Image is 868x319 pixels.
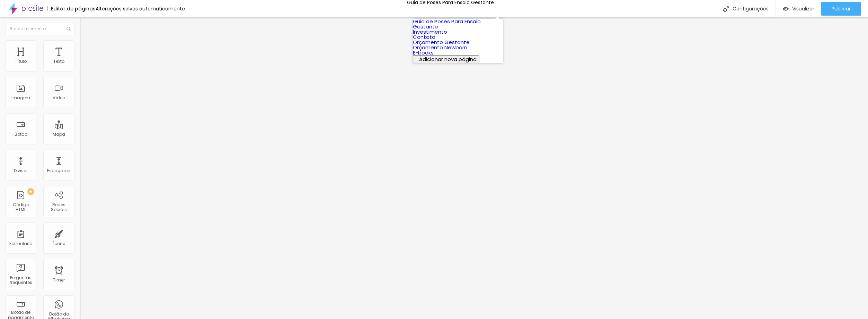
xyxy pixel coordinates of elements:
[821,2,861,16] button: Publicar
[723,6,729,12] img: Icone
[67,27,71,31] img: Icone
[419,56,477,63] span: Adicionar nova página
[7,202,34,212] div: Código HTML
[832,6,851,11] span: Publicar
[80,17,868,319] iframe: Editor
[15,132,27,137] div: Botão
[413,28,447,35] a: Investimento
[413,39,470,46] a: Orçamento Gestante
[5,23,74,35] input: Buscar elemento
[53,95,65,100] div: Vídeo
[53,132,65,137] div: Mapa
[45,202,72,212] div: Redes Sociais
[14,168,28,173] div: Divisor
[9,241,32,246] div: Formulário
[7,275,34,285] div: Perguntas frequentes
[53,278,65,283] div: Timer
[53,59,64,64] div: Texto
[53,241,65,246] div: Ícone
[413,33,435,41] a: Contato
[413,49,434,56] a: E-books
[792,6,814,11] span: Visualizar
[47,168,71,173] div: Espaçador
[413,18,481,30] a: Guia de Poses Para Ensaio Gestante
[413,44,467,51] a: Orçamento Newborn
[776,2,821,16] button: Visualizar
[413,55,479,63] button: Adicionar nova página
[15,59,27,64] div: Título
[783,6,789,12] img: view-1.svg
[11,95,30,100] div: Imagem
[96,6,185,11] div: Alterações salvas automaticamente
[47,6,96,11] div: Editor de páginas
